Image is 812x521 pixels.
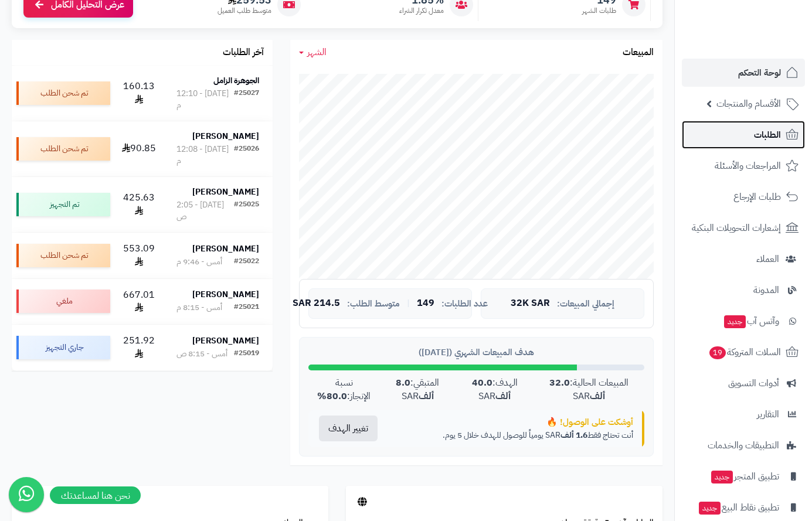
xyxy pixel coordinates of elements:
a: السلات المتروكة19 [682,338,805,366]
span: طلبات الإرجاع [733,189,781,205]
span: الطلبات [754,127,781,143]
div: #25025 [234,199,259,223]
div: #25026 [234,144,259,167]
a: التطبيقات والخدمات [682,431,805,459]
strong: 80.0% [317,389,347,403]
span: متوسط الطلب: [347,299,400,309]
td: 667.01 [115,279,163,325]
span: إشعارات التحويلات البنكية [692,220,781,236]
strong: 40.0 ألف [472,376,511,403]
span: 19 [709,346,726,359]
span: وآتس آب [723,313,779,329]
td: 425.63 [115,177,163,232]
div: #25022 [234,256,259,268]
div: الهدف: SAR [456,376,534,403]
span: العملاء [756,251,779,267]
span: جديد [724,315,746,328]
a: المراجعات والأسئلة [682,152,805,180]
div: أوشكت على الوصول! 🔥 [397,416,633,428]
span: المراجعات والأسئلة [715,158,781,174]
div: هدف المبيعات الشهري ([DATE]) [308,346,644,359]
div: أمس - 8:15 ص [176,348,227,360]
span: السلات المتروكة [708,344,781,360]
strong: [PERSON_NAME] [192,186,259,198]
span: لوحة التحكم [738,64,781,81]
a: التقارير [682,400,805,428]
a: الطلبات [682,121,805,149]
span: معدل تكرار الشراء [399,6,444,16]
td: 251.92 [115,325,163,370]
div: #25027 [234,88,259,111]
a: وآتس آبجديد [682,307,805,335]
span: إجمالي المبيعات: [557,299,614,309]
span: الشهر [307,45,327,59]
div: [DATE] - 2:05 ص [176,199,234,223]
div: تم شحن الطلب [16,137,110,161]
span: جديد [711,471,733,483]
div: تم التجهيز [16,193,110,216]
strong: [PERSON_NAME] [192,335,259,347]
div: نسبة الإنجاز: [308,376,380,403]
strong: [PERSON_NAME] [192,243,259,255]
span: الأقسام والمنتجات [716,96,781,112]
div: [DATE] - 12:08 م [176,144,234,167]
div: تم شحن الطلب [16,81,110,105]
span: 149 [417,298,434,309]
a: لوحة التحكم [682,59,805,87]
span: | [407,299,410,308]
div: #25019 [234,348,259,360]
h3: المبيعات [623,47,654,58]
strong: الجوهرة الزامل [213,74,259,87]
div: أمس - 9:46 م [176,256,222,268]
div: تم شحن الطلب [16,244,110,267]
span: 32K SAR [511,298,550,309]
a: طلبات الإرجاع [682,183,805,211]
div: أمس - 8:15 م [176,302,222,314]
div: [DATE] - 12:10 م [176,88,234,111]
td: 90.85 [115,121,163,176]
a: تطبيق المتجرجديد [682,462,805,491]
div: المتبقي: SAR [380,376,456,403]
strong: 32.0 ألف [549,376,605,403]
span: 214.5 SAR [293,298,340,309]
div: ملغي [16,290,110,313]
a: المدونة [682,276,805,304]
span: متوسط طلب العميل [218,6,271,16]
a: العملاء [682,245,805,273]
span: تطبيق المتجر [710,468,779,485]
span: تطبيق نقاط البيع [698,499,779,516]
strong: [PERSON_NAME] [192,288,259,301]
p: أنت تحتاج فقط SAR يومياً للوصول للهدف خلال 5 يوم. [397,430,633,441]
a: الشهر [299,46,327,59]
td: 553.09 [115,233,163,278]
span: التقارير [757,406,779,423]
div: #25021 [234,302,259,314]
img: logo-2.png [732,33,801,57]
span: طلبات الشهر [582,6,616,16]
h3: آخر الطلبات [223,47,264,58]
td: 160.13 [115,66,163,121]
span: أدوات التسويق [728,375,779,391]
strong: 1.6 ألف [560,429,587,441]
strong: [PERSON_NAME] [192,130,259,142]
a: أدوات التسويق [682,369,805,397]
button: تغيير الهدف [319,416,378,441]
span: المدونة [753,282,779,298]
div: المبيعات الحالية: SAR [534,376,644,403]
strong: 8.0 ألف [396,376,434,403]
a: إشعارات التحويلات البنكية [682,214,805,242]
div: جاري التجهيز [16,336,110,359]
span: التطبيقات والخدمات [708,437,779,454]
span: جديد [699,502,721,515]
span: عدد الطلبات: [441,299,488,309]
